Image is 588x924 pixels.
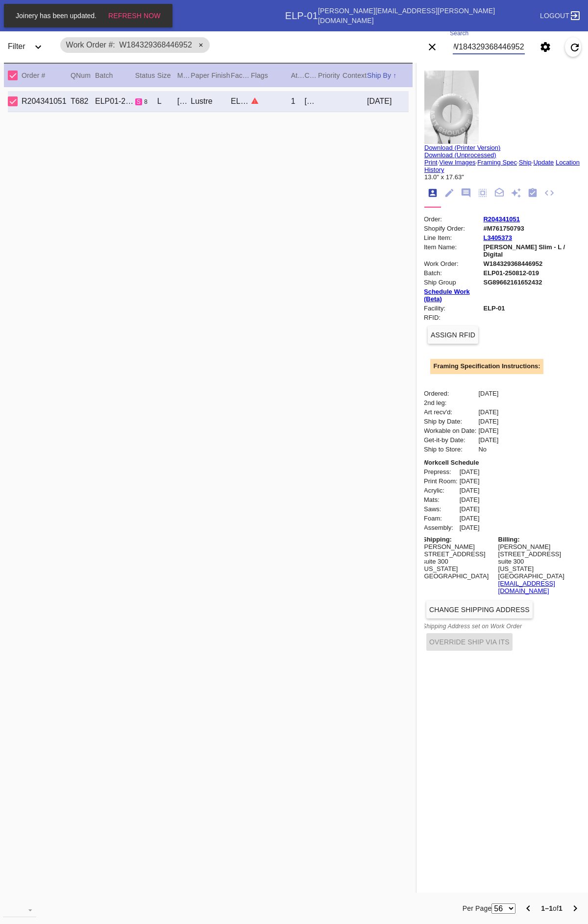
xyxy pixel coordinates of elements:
[533,159,554,166] a: Update
[498,558,575,565] div: suite 300
[423,523,458,532] td: Assembly:
[459,496,480,504] td: [DATE]
[423,436,477,444] td: Get-it-by Date:
[22,70,71,81] div: Order #
[483,278,577,286] td: SG89662161652432
[559,904,563,912] b: 1
[498,550,575,558] div: [STREET_ADDRESS]
[494,188,505,199] ng-md-icon: Package Note
[177,70,191,81] div: Moulding / Mat
[422,543,495,550] div: [PERSON_NAME]
[157,71,171,79] span: Size
[424,71,479,144] img: a7573dba7a2776e8571bada70ec00e29b53ab8a6e237e1e38761528a2909a55ce12deae34c1ae1aa79e4e797e8f3c5fc7...
[8,91,409,112] div: Select Work OrderR204341051T682ELP01-250812-019Started 8 workflow steps remainingL[PERSON_NAME] S...
[434,362,540,370] div: Framing Specification Instructions:
[422,565,495,580] div: [US_STATE][GEOGRAPHIC_DATA]
[498,565,575,580] div: [US_STATE][GEOGRAPHIC_DATA]
[304,97,318,106] div: [PERSON_NAME]
[108,12,161,20] span: Refresh Now
[422,536,452,543] b: Shipping:
[291,97,305,106] div: 1
[422,550,495,558] div: [STREET_ADDRESS]
[137,98,141,105] span: s
[483,234,512,241] a: L3405373
[318,70,343,81] div: Priority
[95,97,135,106] div: ELP01-250812-019
[119,41,192,49] span: W184329368446952
[251,96,259,105] span: Mat dimensions aren't 1/4" smaller than artwork
[423,514,458,522] td: Foam:
[8,68,23,83] md-checkbox: Select All
[423,304,482,312] td: Facility:
[66,41,115,49] span: Work Order #
[422,459,479,466] b: Workcell Schedule
[424,173,580,181] div: 13.0" x 17.63"
[478,408,499,416] td: [DATE]
[518,899,538,918] button: Previous Page
[423,224,482,233] td: Shopify Order:
[498,580,555,594] a: [EMAIL_ADDRESS][DOMAIN_NAME]
[424,159,438,166] a: Print
[565,899,585,918] button: Next Page
[423,417,477,426] td: Ship by Date:
[144,98,147,105] span: 8 workflow steps remaining
[540,12,569,20] span: Logout
[95,70,135,81] div: Batch
[423,408,477,416] td: Art recv'd:
[13,12,99,20] span: Joinery has been updated.
[427,188,438,199] ng-md-icon: Order Info
[459,505,480,513] td: [DATE]
[478,417,499,426] td: [DATE]
[483,269,577,277] td: ELP01-250812-019
[422,37,442,57] button: Clear filters
[144,98,147,105] span: 8
[423,496,458,504] td: Mats:
[157,70,177,81] div: Size
[478,445,499,453] td: No
[423,243,482,259] td: Item Name:
[429,638,510,646] span: Override Ship via ITS
[541,902,563,914] div: of
[426,633,513,651] button: Override Ship via ITS
[483,224,577,233] td: #M761750793
[424,159,580,173] a: Location History
[423,260,482,268] td: Work Order:
[291,70,305,81] div: Attempt
[422,558,495,565] div: suite 300
[478,389,499,398] td: [DATE]
[461,188,471,199] ng-md-icon: Notes
[423,445,477,453] td: Ship to Store:
[537,7,580,24] a: Logout
[422,623,522,630] i: Shipping Address set on Work Order
[477,159,517,166] a: Framing Spec
[71,70,95,81] div: QNum
[483,260,577,268] td: W184329368446952
[423,234,482,242] td: Line Item:
[285,10,318,22] div: ELP-01
[8,95,23,108] md-checkbox: Select Work Order
[439,159,475,166] a: View Images
[429,606,530,614] span: Change Shipping Address
[423,486,458,495] td: Acrylic:
[71,97,95,106] div: T682
[424,144,580,181] div: · · · ·
[477,188,488,199] ng-md-icon: Measurements
[478,436,499,444] td: [DATE]
[135,70,157,81] div: Status
[424,151,496,159] a: Download (Unprocessed)
[3,902,36,917] md-select: download-file: Download...
[426,601,533,618] button: Change Shipping Address
[367,71,391,79] span: Ship By
[444,188,455,199] ng-md-icon: Work Order Fields
[544,188,555,199] ng-md-icon: JSON Files
[519,159,532,166] a: Ship
[478,426,499,435] td: [DATE]
[191,97,231,106] div: Lustre
[423,278,482,286] td: Ship Group
[428,326,478,344] button: Assign RFID
[483,243,577,259] td: [PERSON_NAME] Slim - L / Digital
[423,215,482,223] td: Order:
[343,70,367,81] div: Context
[105,7,164,24] button: Refresh Now
[541,904,553,912] b: 1–1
